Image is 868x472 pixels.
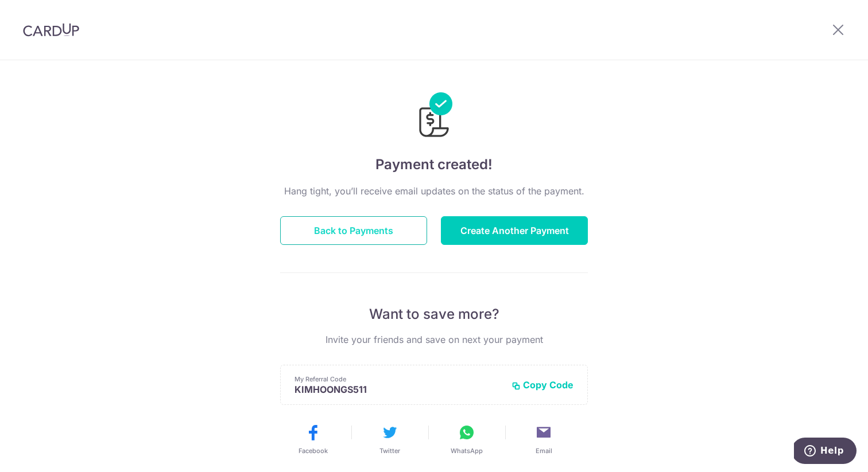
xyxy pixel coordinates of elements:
button: Twitter [356,423,424,455]
p: KIMHOONGS511 [294,384,502,395]
h4: Payment created! [280,154,588,175]
p: Hang tight, you’ll receive email updates on the status of the payment. [280,184,588,198]
img: CardUp [23,23,79,37]
button: Create Another Payment [441,216,588,245]
p: Invite your friends and save on next your payment [280,333,588,346]
img: Payments [416,92,452,141]
span: Twitter [379,446,400,455]
button: Email [510,423,578,455]
button: Copy Code [511,379,573,391]
button: Facebook [279,423,347,455]
p: Want to save more? [280,305,588,323]
button: WhatsApp [433,423,501,455]
span: WhatsApp [451,446,483,455]
iframe: Opens a widget where you can find more information [794,438,857,466]
p: My Referral Code [294,375,502,384]
span: Email [536,446,552,455]
span: Facebook [299,446,328,455]
button: Back to Payments [280,216,427,245]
